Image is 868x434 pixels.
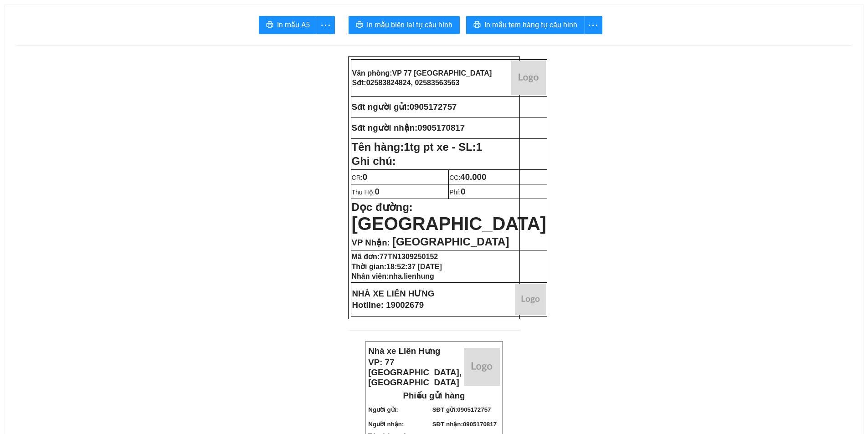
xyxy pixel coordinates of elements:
strong: VP: 77 [GEOGRAPHIC_DATA], [GEOGRAPHIC_DATA] [368,357,462,387]
span: Thu Hộ: [352,189,380,196]
span: printer [356,21,363,30]
button: printerIn mẫu tem hàng tự cấu hình [466,16,585,34]
span: 40.000 [460,172,486,182]
span: Phí: [449,189,465,196]
span: 1 [476,141,482,153]
span: printer [473,21,481,30]
span: CR: [352,174,368,181]
span: In mẫu A5 [277,19,310,31]
span: 1tg pt xe - SL: [404,141,482,153]
button: more [584,16,602,34]
span: Ghi chú: [352,155,396,167]
span: 18:52:37 [DATE] [386,263,442,271]
span: 0905172757 [457,406,491,413]
strong: Nhà xe Liên Hưng [368,346,440,356]
strong: Hotline: 19002679 [352,300,424,310]
span: VP 77 [GEOGRAPHIC_DATA] [392,69,492,77]
span: CC: [449,174,486,181]
span: VP Nhận: [352,238,390,247]
span: 0 [461,187,465,196]
img: logo [464,348,500,386]
strong: SĐT nhận: [432,421,497,428]
strong: Nhân viên: [352,272,434,280]
strong: Sđt: [352,79,460,87]
button: more [317,16,335,34]
strong: NHÀ XE LIÊN HƯNG [352,289,435,298]
span: nha.lienhung [389,272,434,280]
span: 77TN1309250152 [380,253,438,260]
span: [GEOGRAPHIC_DATA] [352,214,546,234]
span: 02583824824, 02583563563 [366,79,460,87]
span: 0 [363,172,367,182]
strong: Mã đơn: [352,253,438,260]
span: In mẫu biên lai tự cấu hình [367,19,452,31]
strong: Tên hàng: [352,141,483,153]
strong: Sđt người nhận: [352,123,418,133]
span: more [317,20,334,31]
strong: Người nhận: [368,421,404,428]
span: more [585,20,602,31]
span: 0905170817 [417,123,465,133]
strong: Phiếu gửi hàng [403,391,465,400]
span: In mẫu tem hàng tự cấu hình [484,19,577,31]
button: printerIn mẫu A5 [259,16,317,34]
strong: Người gửi: [368,406,398,413]
img: logo [511,61,546,95]
button: printerIn mẫu biên lai tự cấu hình [349,16,460,34]
span: [GEOGRAPHIC_DATA] [392,235,509,248]
span: 0 [375,187,380,196]
span: 0905172757 [410,102,457,112]
span: 0905170817 [463,421,497,428]
strong: SĐT gửi: [432,406,491,413]
strong: Dọc đường: [352,201,546,232]
img: logo [515,284,546,315]
strong: Văn phòng: [352,69,492,77]
strong: Thời gian: [352,263,442,271]
strong: Sđt người gửi: [352,102,410,112]
span: printer [266,21,273,30]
